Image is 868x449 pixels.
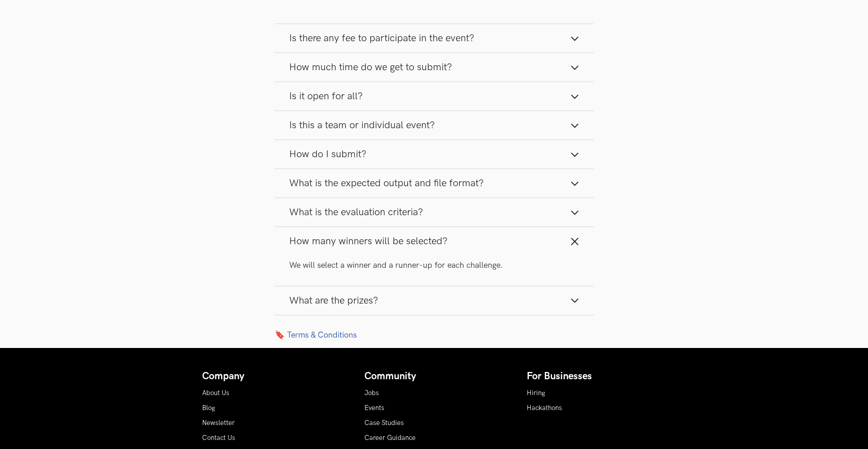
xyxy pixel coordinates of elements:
[275,140,594,169] button: How do I submit?
[289,235,447,247] span: How many winners will be selected?
[527,371,666,382] h4: For Businesses
[202,404,215,412] a: Blog
[364,434,416,442] a: Career Guidance
[289,61,452,73] span: How much time do we get to submit?
[289,177,484,189] span: What is the expected output and file format?
[364,371,504,382] h4: Community
[275,53,594,82] button: How much time do we get to submit?
[275,256,594,285] div: How many winners will be selected?
[275,82,594,111] button: Is it open for all?
[202,371,342,382] h4: Company
[275,24,594,53] button: Is there any fee to participate in the event?
[289,295,378,307] span: What are the prizes?
[289,90,363,102] span: Is it open for all?
[275,286,594,315] button: What are the prizes?
[275,330,594,340] a: 🔖 Terms & Conditions
[289,32,474,44] span: Is there any fee to participate in the event?
[364,389,379,397] a: Jobs
[289,148,366,160] span: How do I submit?
[289,119,435,131] span: Is this a team or individual event?
[202,419,235,427] a: Newsletter
[289,260,579,271] p: We will select a winner and a runner-up for each challenge.
[275,111,594,140] button: Is this a team or individual event?
[202,434,235,442] a: Contact Us
[364,419,404,427] a: Case Studies
[364,404,384,412] a: Events
[202,389,229,397] a: About Us
[527,404,562,412] a: Hackathons
[275,198,594,227] button: What is the evaluation criteria?
[527,389,545,397] a: Hiring
[275,169,594,198] button: What is the expected output and file format?
[275,227,594,256] button: How many winners will be selected?
[289,206,423,218] span: What is the evaluation criteria?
